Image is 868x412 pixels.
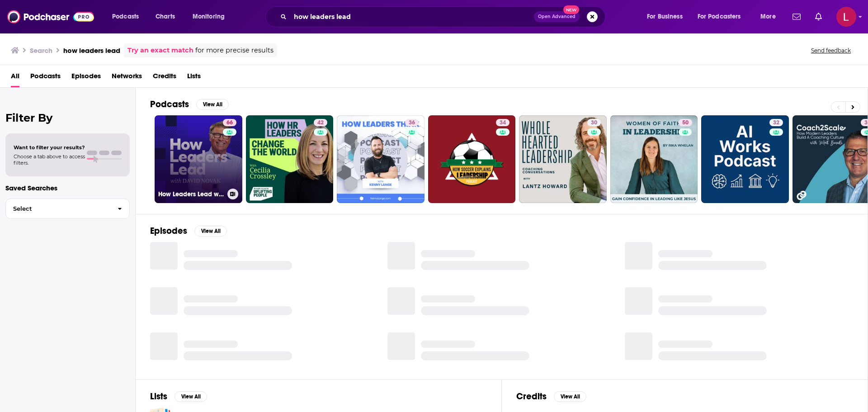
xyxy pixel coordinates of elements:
[150,225,227,237] a: EpisodesView All
[519,115,607,203] a: 30
[150,391,167,402] h2: Lists
[641,9,694,24] button: open menu
[534,11,580,22] button: Open AdvancedNew
[274,6,614,27] div: Search podcasts, credits, & more...
[610,115,698,203] a: 50
[773,118,779,128] span: 32
[150,225,187,237] h2: Episodes
[591,118,597,128] span: 30
[516,391,547,402] h2: Credits
[409,118,415,128] span: 36
[428,115,516,203] a: 34
[175,391,207,402] button: View All
[789,9,804,24] a: Show notifications dropdown
[158,190,224,198] h3: How Leaders Lead with [PERSON_NAME]
[196,99,229,110] button: View All
[836,7,856,27] img: User Profile
[692,9,754,24] button: open menu
[808,47,854,54] button: Send feedback
[156,10,175,23] span: Charts
[754,9,787,24] button: open menu
[30,46,52,55] h3: Search
[195,45,274,56] span: for more precise results
[5,111,130,124] h2: Filter By
[112,69,142,87] a: Networks
[246,115,334,203] a: 42
[760,10,776,23] span: More
[153,69,176,87] a: Credits
[223,119,236,126] a: 66
[226,118,233,128] span: 66
[112,10,139,23] span: Podcasts
[186,9,236,24] button: open menu
[701,115,789,203] a: 32
[5,184,130,192] p: Saved Searches
[14,153,85,166] span: Choose a tab above to access filters.
[679,119,692,126] a: 50
[14,144,85,151] span: Want to filter your results?
[30,69,61,87] a: Podcasts
[5,199,130,219] button: Select
[7,8,94,25] img: Podchaser - Follow, Share and Rate Podcasts
[836,7,856,27] button: Show profile menu
[150,99,229,110] a: PodcastsView All
[563,5,580,14] span: New
[71,69,101,87] a: Episodes
[150,9,180,24] a: Charts
[106,9,151,24] button: open menu
[314,119,327,126] a: 42
[516,391,586,402] a: CreditsView All
[836,7,856,27] span: Logged in as laura.carr
[811,9,826,24] a: Show notifications dropdown
[587,119,601,126] a: 30
[194,226,227,237] button: View All
[554,391,586,402] button: View All
[11,69,19,87] a: All
[405,119,419,126] a: 36
[647,10,683,23] span: For Business
[682,118,689,128] span: 50
[496,119,509,126] a: 34
[193,10,225,23] span: Monitoring
[317,118,324,128] span: 42
[187,69,201,87] a: Lists
[698,10,741,23] span: For Podcasters
[150,391,207,402] a: ListsView All
[155,115,242,203] a: 66How Leaders Lead with [PERSON_NAME]
[150,99,189,110] h2: Podcasts
[769,119,783,126] a: 32
[538,14,576,19] span: Open Advanced
[127,45,193,56] a: Try an exact match
[6,206,110,212] span: Select
[337,115,425,203] a: 36
[500,118,506,128] span: 34
[290,9,534,24] input: Search podcasts, credits, & more...
[63,46,120,55] h3: how leaders lead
